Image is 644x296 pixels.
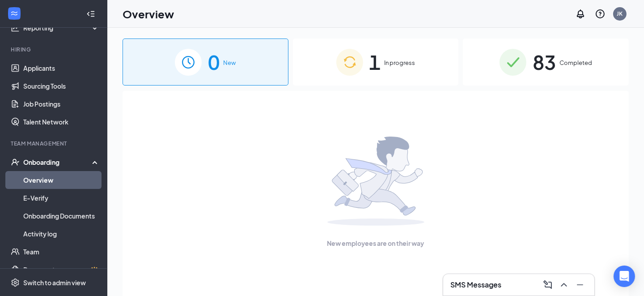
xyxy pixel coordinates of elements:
svg: ComposeMessage [542,279,553,290]
span: 1 [369,47,381,77]
span: New [223,58,236,67]
button: Minimize [573,278,587,292]
svg: WorkstreamLogo [10,9,19,18]
span: 83 [533,47,556,77]
a: Activity log [23,225,100,243]
svg: Analysis [11,23,20,32]
div: JK [617,10,623,17]
h3: SMS Messages [450,280,501,290]
div: Reporting [23,23,100,32]
span: New employees are on their way [327,238,424,248]
button: ComposeMessage [541,278,555,292]
svg: Settings [11,278,20,287]
div: Open Intercom Messenger [614,266,635,287]
div: Onboarding [23,158,92,167]
svg: Collapse [86,9,95,18]
a: Onboarding Documents [23,207,100,225]
a: Job Postings [23,95,100,113]
div: Switch to admin view [23,278,86,287]
a: Overview [23,171,100,189]
a: E-Verify [23,189,100,207]
svg: QuestionInfo [595,9,606,19]
a: Talent Network [23,113,100,131]
svg: ChevronUp [559,279,569,290]
h1: Overview [123,6,174,21]
div: Team Management [11,140,98,147]
a: DocumentsCrown [23,261,100,279]
a: Applicants [23,59,100,77]
a: Team [23,243,100,261]
a: Sourcing Tools [23,77,100,95]
svg: UserCheck [11,158,20,167]
button: ChevronUp [557,278,571,292]
svg: Minimize [575,279,585,290]
span: Completed [559,58,592,67]
span: In progress [385,58,415,67]
svg: Notifications [575,9,586,19]
span: 0 [208,47,220,77]
div: Hiring [11,46,98,53]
